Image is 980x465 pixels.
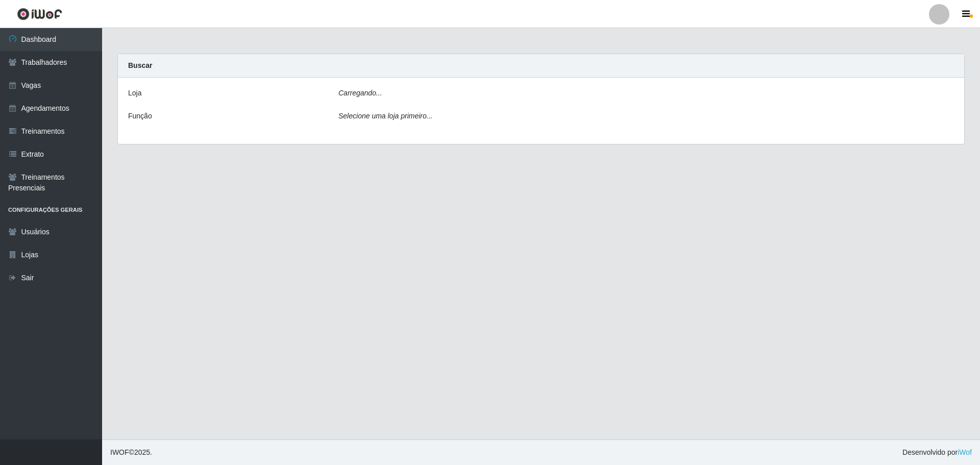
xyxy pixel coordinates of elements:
[110,447,152,458] span: © 2025 .
[958,448,972,456] a: iWof
[17,8,62,20] img: CoreUI Logo
[128,111,152,121] label: Função
[110,448,129,456] span: IWOF
[338,89,382,97] i: Carregando...
[128,88,141,99] label: Loja
[902,447,972,458] span: Desenvolvido por
[338,112,432,120] i: Selecione uma loja primeiro...
[128,61,152,69] strong: Buscar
